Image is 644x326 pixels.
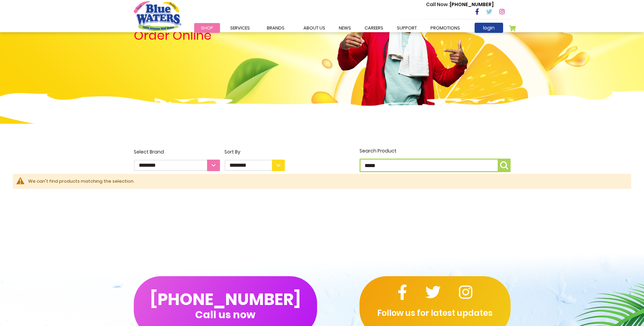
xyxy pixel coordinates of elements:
[134,1,181,31] a: store logo
[134,148,220,171] label: Select Brand
[424,23,467,33] a: Promotions
[134,29,285,42] h4: Order Online
[332,23,358,33] a: News
[360,307,511,319] p: Follow us for latest updates
[201,25,213,31] span: Shop
[498,159,511,172] button: Search Product
[360,147,511,172] label: Search Product
[390,23,424,33] a: support
[224,148,285,156] div: Sort By
[134,160,220,171] select: Select Brand
[475,23,503,33] a: login
[230,25,250,31] span: Services
[500,161,508,169] img: search-icon.png
[426,1,450,8] span: Call Now :
[297,23,332,33] a: about us
[195,313,255,317] span: Call us now
[28,178,624,185] div: We can't find products matching the selection.
[224,160,285,171] select: Sort By
[426,1,494,8] p: [PHONE_NUMBER]
[360,159,511,172] input: Search Product
[267,25,284,31] span: Brands
[358,23,390,33] a: careers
